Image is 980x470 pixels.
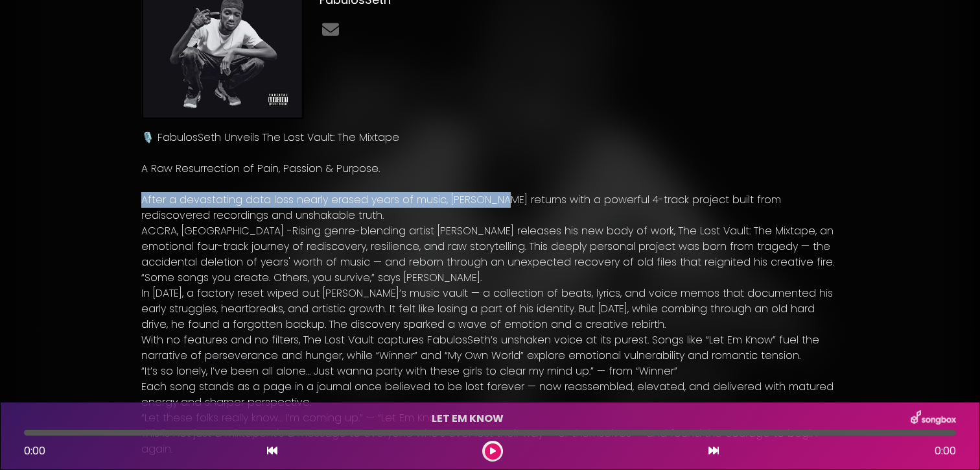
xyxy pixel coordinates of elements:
[141,332,839,364] p: With no features and no filters, The Lost Vault captures FabulosSeth’s unshaken voice at its pure...
[141,161,839,177] p: A Raw Resurrection of Pain, Passion & Purpose.
[911,410,956,427] img: songbox-logo-white.png
[935,443,956,459] span: 0:00
[141,364,839,379] p: “It’s so lonely, I’ve been all alone… Just wanna party with these girls to clear my mind up.” — f...
[141,223,839,270] p: ACCRA, [GEOGRAPHIC_DATA] -Rising genre-blending artist [PERSON_NAME] releases his new body of wor...
[141,270,839,286] p: “Some songs you create. Others, you survive,” says [PERSON_NAME].
[141,379,839,410] p: Each song stands as a page in a journal once believed to be lost forever — now reassembled, eleva...
[141,192,839,223] p: After a devastating data loss nearly erased years of music, [PERSON_NAME] returns with a powerful...
[141,130,839,145] p: 🎙️ FabulosSeth Unveils The Lost Vault: The Mixtape
[24,443,45,458] span: 0:00
[141,286,839,332] p: In [DATE], a factory reset wiped out [PERSON_NAME]’s music vault — a collection of beats, lyrics,...
[24,411,911,427] p: LET EM KNOW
